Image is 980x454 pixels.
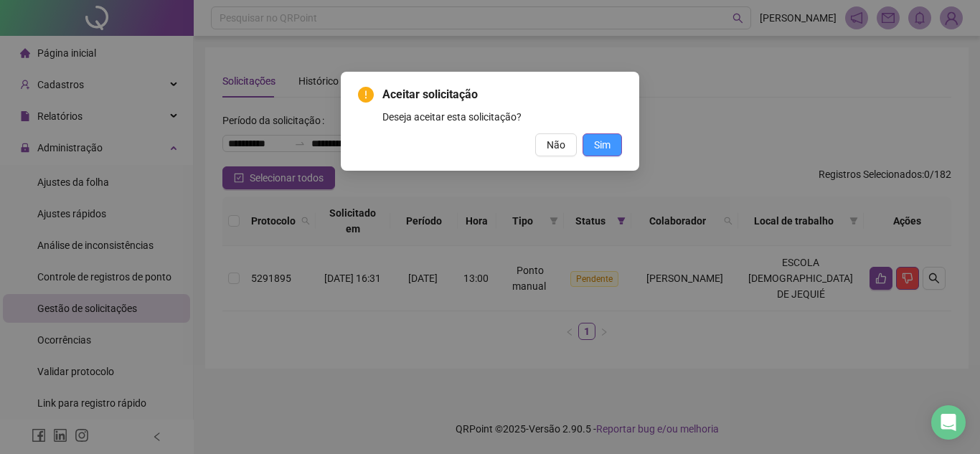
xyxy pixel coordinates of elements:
[382,109,622,125] div: Deseja aceitar esta solicitação?
[547,137,565,153] span: Não
[382,86,622,103] span: Aceitar solicitação
[583,133,622,156] button: Sim
[358,87,374,103] span: exclamation-circle
[594,137,611,153] span: Sim
[931,405,966,440] div: Open Intercom Messenger
[535,133,577,156] button: Não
